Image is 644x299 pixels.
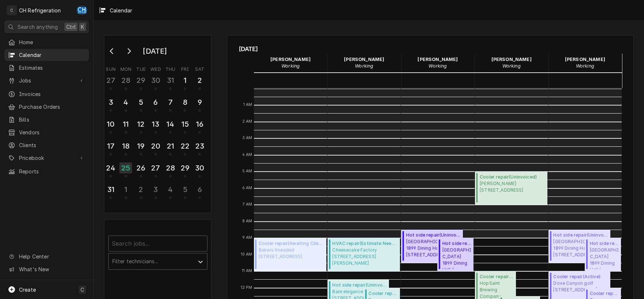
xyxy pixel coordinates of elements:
th: Friday [178,64,192,73]
div: 21 [165,141,176,152]
span: K [81,23,84,31]
span: Cooler repair ( Uninvoiced ) [480,174,537,180]
a: Clients [4,139,89,151]
span: Cheesecake Factory [STREET_ADDRESS][PERSON_NAME] [332,247,398,267]
div: 2 [135,184,147,195]
span: Vendors [19,129,85,136]
div: 22 [179,141,191,152]
div: CH Refrigeration [19,7,61,14]
div: 5 [135,97,147,108]
span: Pricebook [19,154,74,162]
strong: [PERSON_NAME] [565,57,605,62]
span: Estimates [19,64,85,72]
span: [PERSON_NAME] [STREET_ADDRESS] [480,180,537,193]
div: 4 [165,184,176,195]
span: Cooler repair ( Awaiting Client Go-Ahead ) [259,240,324,247]
span: Jobs [19,77,74,84]
span: What's New [19,265,85,273]
div: 30 [194,162,205,173]
div: 15 [179,119,191,130]
div: 31 [105,184,116,195]
div: 24 [105,162,116,173]
strong: [PERSON_NAME] [491,57,532,62]
span: Clients [19,141,85,149]
strong: [PERSON_NAME] [344,57,384,62]
span: Bakers Kneaded [STREET_ADDRESS] [259,247,324,260]
input: Search jobs... [108,235,207,252]
a: Go to Pricebook [4,152,89,164]
span: [GEOGRAPHIC_DATA] 1899 Dining Hall / [STREET_ADDRESS] [590,247,619,269]
div: 28 [120,75,131,86]
span: Dove Canyon golf [STREET_ADDRESS] [553,280,600,293]
div: 6 [194,184,205,195]
div: 29 [179,162,191,173]
span: Ctrl [66,23,76,31]
button: Go to previous month [105,45,119,57]
div: 4 [120,97,131,108]
span: 4 AM [240,152,254,158]
a: Go to Jobs [4,74,89,87]
th: Thursday [163,64,178,73]
div: 13 [150,119,161,130]
span: 2 AM [240,119,254,124]
div: 3 [105,97,116,108]
em: Working [502,63,521,69]
div: 8 [179,97,191,108]
div: 20 [150,141,161,152]
div: [Service] Hot side repair Azusa Pacific University 1899 Dining Hall / 901 E Alosta Ave, Azusa, CA... [548,230,610,263]
a: Bills [4,114,89,126]
div: 23 [194,141,205,152]
a: Purchase Orders [4,101,89,113]
span: 1 AM [241,102,254,108]
div: 25 [119,162,132,173]
div: [DATE] [140,45,169,57]
span: C [80,286,84,294]
strong: [PERSON_NAME] [418,57,458,62]
th: Sunday [104,64,118,73]
div: 9 [194,97,205,108]
span: [GEOGRAPHIC_DATA] 1899 Dining Hall / [STREET_ADDRESS] [406,238,461,258]
div: C [7,5,17,15]
div: 11 [120,119,131,130]
span: Hot side repair ( Uninvoiced ) [553,232,608,238]
em: Working [281,63,300,69]
a: Invoices [4,88,89,100]
div: [Service] Hot side repair Azusa Pacific University 1899 Dining Hall / 901 E Alosta Ave, Azusa, CA... [401,230,463,263]
span: [GEOGRAPHIC_DATA] 1899 Dining Hall / [STREET_ADDRESS] [553,238,608,258]
div: 3 [150,184,161,195]
div: 31 [165,75,176,86]
div: Hot side repair(Uninvoiced)[GEOGRAPHIC_DATA]1899 Dining Hall / [STREET_ADDRESS] [401,230,463,263]
div: 27 [105,75,116,86]
div: [Service] Cooler repair Bakers Kneaded 148 W 132nd St Units D & E, Los Angeles, CA 90061 ID: JOB-... [254,238,326,271]
div: Calendar Day Picker [104,35,211,213]
span: 6 AM [240,185,254,191]
div: [Service] Hot side repair Azusa Pacific University 1899 Dining Hall / 901 E Alosta Ave, Azusa, CA... [585,238,621,271]
span: 7 AM [241,202,254,207]
span: 9 AM [240,235,254,241]
span: 11 AM [240,268,254,274]
span: Invoices [19,90,85,98]
div: Cooler repair(Awaiting Client Go-Ahead)Bakers Kneaded[STREET_ADDRESS] [254,238,326,271]
span: [GEOGRAPHIC_DATA] 1899 Dining Hall / [STREET_ADDRESS] [442,247,472,269]
div: CH [77,5,87,15]
span: Hot side repair ( Parts Needed/Research ) [590,240,619,247]
div: 12 [135,119,147,130]
div: Hot side repair(Parts Needed/Research)[GEOGRAPHIC_DATA]1899 Dining Hall / [STREET_ADDRESS] [585,238,621,271]
span: Search anything [18,23,58,31]
span: Cooler repair ( Active ) [553,273,600,280]
div: 10 [105,119,116,130]
div: Chris Hiraga's Avatar [77,5,87,15]
a: Estimates [4,62,89,74]
div: 14 [165,119,176,130]
div: Steven Hiraga - Working [548,54,622,72]
span: Hot side repair ( Uninvoiced ) [332,282,387,288]
span: Cooler repair ( Active ) [368,290,398,297]
div: Josh Galindo - Working [401,54,475,72]
div: 28 [165,162,176,173]
div: Hot side repair(Parts Needed/Research)[GEOGRAPHIC_DATA]1899 Dining Hall / [STREET_ADDRESS] [437,238,473,271]
div: [Service] HVAC repair Cheesecake Factory 364 N Beverly Dr, Beverly Hills, CA 90210 ID: JOB-1785 S... [327,238,400,271]
span: 3 AM [240,135,254,141]
div: [Service] Hot side repair Azusa Pacific University 1899 Dining Hall / 901 E Alosta Ave, Azusa, CA... [437,238,473,271]
div: 2 [194,75,205,86]
em: Working [576,63,594,69]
